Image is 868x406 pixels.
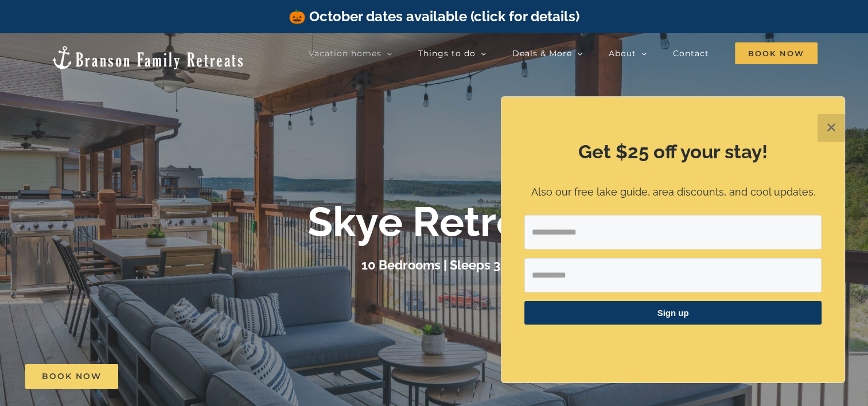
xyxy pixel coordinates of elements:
[309,49,382,57] span: Vacation homes
[309,42,818,65] nav: Main Menu
[524,184,822,201] p: Also our free lake guide, area discounts, and cool updates.
[289,8,579,25] a: 🎃 October dates available (click for details)
[50,45,245,71] img: Branson Family Retreats Logo
[418,49,476,57] span: Things to do
[524,139,822,165] h2: Get $25 off your stay!
[609,42,647,65] a: About
[524,215,822,249] input: Email Address
[512,42,583,65] a: Deals & More
[673,42,709,65] a: Contact
[308,198,560,247] b: Skye Retreat
[735,42,818,64] span: Book Now
[25,364,118,389] a: Book Now
[818,114,845,142] button: Close
[42,372,102,381] span: Book Now
[512,49,572,57] span: Deals & More
[609,49,636,57] span: About
[361,257,507,272] h3: 10 Bedrooms | Sleeps 32
[524,301,822,325] button: Sign up
[418,42,486,65] a: Things to do
[309,42,392,65] a: Vacation homes
[673,49,709,57] span: Contact
[524,339,822,351] p: ​
[524,258,822,292] input: First Name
